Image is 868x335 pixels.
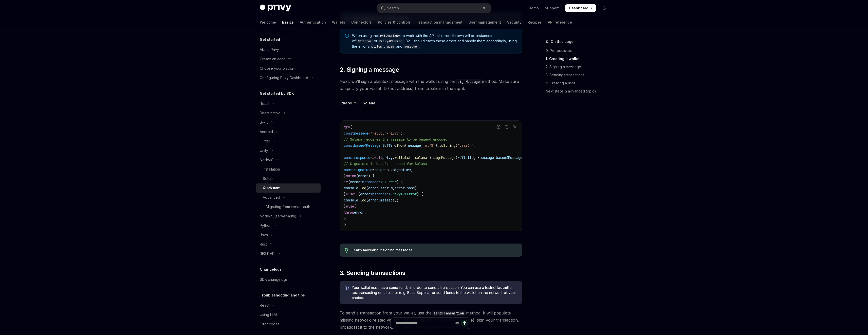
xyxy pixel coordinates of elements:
[256,240,321,249] button: Toggle Rust section
[256,54,321,64] a: Create an account
[282,16,294,28] a: Basics
[370,192,391,196] span: instanceof
[545,6,559,11] a: Support
[551,39,574,45] span: On this page
[409,155,415,160] span: ().
[401,131,403,136] span: ;
[260,213,297,219] div: NodeJS (server-auth)
[345,286,350,291] svg: Info
[352,248,517,253] div: about signing messages.
[395,186,405,190] span: error
[393,167,411,172] span: signature
[378,198,380,202] span: .
[507,16,522,28] a: Security
[344,186,358,190] span: console
[469,16,501,28] a: User management
[455,79,482,84] code: signMessage
[256,127,321,136] button: Toggle Android section
[378,186,380,190] span: .
[380,198,395,202] span: message
[256,155,321,164] button: Toggle NodeJS section
[391,167,393,172] span: .
[368,186,378,190] span: error
[439,143,455,148] span: toString
[260,222,271,229] div: Python
[363,97,375,109] div: Solana
[256,45,321,54] a: About Privy
[345,248,348,253] svg: Tip
[256,202,321,211] a: Migrating from server-auth
[344,167,354,172] span: const
[548,16,572,28] a: API reference
[332,16,345,28] a: Wallets
[256,118,321,127] button: Toggle Swift section
[256,64,321,73] a: Choose your platform
[377,39,404,44] code: PrivyAPIError
[415,186,419,190] span: );
[417,192,423,196] span: ) {
[344,180,348,184] span: if
[402,44,419,49] code: message
[368,198,378,202] span: error
[344,210,354,215] span: throw
[256,108,321,118] button: Toggle React native section
[358,198,360,202] span: .
[340,269,405,277] span: 3. Sending transactions
[260,119,268,125] div: Swift
[256,275,321,284] button: Toggle SDK changelogs section
[415,155,427,160] span: solana
[260,266,282,272] h5: Changelogs
[260,321,280,327] div: Error codes
[260,36,280,43] h5: Get started
[421,143,423,148] span: ,
[256,320,321,329] a: Error codes
[432,310,466,316] code: sendTransaction
[474,155,480,160] span: , {
[354,210,364,215] span: error
[374,167,391,172] span: response
[256,212,321,221] button: Toggle NodeJS (server-auth) section
[260,5,291,12] img: dark logo
[260,312,279,318] div: Using LLMs
[256,99,321,108] button: Toggle React section
[350,180,360,184] span: error
[480,155,496,160] span: message:
[348,180,350,184] span: (
[380,143,382,148] span: =
[260,75,308,81] div: Configuring Privy Dashboard
[256,174,321,183] a: Setup
[397,180,403,184] span: ) {
[366,198,368,202] span: (
[378,16,411,28] a: Policies & controls
[370,155,372,160] span: =
[256,73,321,82] button: Toggle Configuring Privy Dashboard section
[260,232,268,238] div: Java
[260,110,281,116] div: React native
[256,230,321,239] button: Toggle Java section
[569,6,588,11] span: Dashboard
[380,186,393,190] span: status
[395,143,397,148] span: .
[346,192,354,196] span: else
[455,143,457,148] span: (
[260,157,273,163] div: NodeJS
[529,6,539,11] a: Demo
[546,79,613,87] a: 4. Creating a user
[352,248,372,252] a: Learn more
[354,143,380,148] span: base64Message
[393,155,395,160] span: .
[417,16,463,28] a: Transaction management
[380,180,397,184] span: APIError
[344,204,346,209] span: }
[405,186,407,190] span: .
[344,125,350,129] span: try
[263,194,280,200] div: Advanced
[256,221,321,230] button: Toggle Python section
[397,143,405,148] span: from
[346,174,356,178] span: catch
[260,138,270,144] div: Flutter
[256,137,321,146] button: Toggle Flutter section
[474,143,476,148] span: )
[546,71,613,79] a: 3. Sending transactions
[344,198,358,202] span: console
